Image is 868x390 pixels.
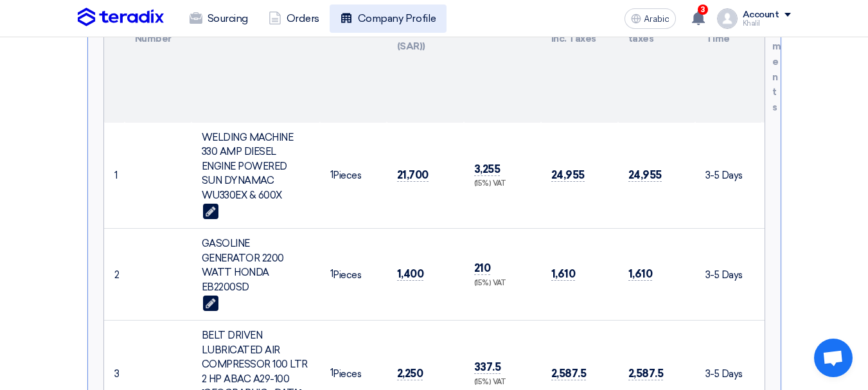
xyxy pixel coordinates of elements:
[551,168,585,181] font: 24,955
[179,4,258,33] a: Sourcing
[135,17,172,44] font: Part Number
[330,169,333,181] font: 1
[114,368,120,380] font: 3
[114,170,118,181] font: 1
[474,163,500,175] font: 3,255
[700,5,705,14] font: 3
[474,261,491,274] font: 210
[644,13,669,24] font: Arabic
[397,168,429,181] font: 21,700
[333,269,361,280] font: Pieces
[202,132,294,201] font: WELDING MACHINE 330 AMP DIESEL ENGINE POWERED SUN DYNAMAC WU330EX & 600X
[628,367,664,380] font: 2,587.5
[397,10,448,52] font: Unit Price (Saudi Riyal (SAR))
[397,267,424,280] font: 1,400
[628,168,662,181] font: 24,955
[330,268,333,279] font: 1
[333,170,361,181] font: Pieces
[705,269,743,280] font: 3-5 Days
[474,360,501,373] font: 337.5
[743,19,760,28] font: Khalil
[743,9,779,20] font: Account
[705,17,744,44] font: Delivery Time
[705,170,743,181] font: 3-5 Days
[474,279,506,287] font: (15%) VAT
[202,238,284,293] font: GASOLINE GENERATOR 2200 WATT HONDA EB2200SD
[330,367,333,378] font: 1
[474,179,506,188] font: (15%) VAT
[624,8,676,29] button: Arabic
[287,12,319,24] font: Orders
[358,12,436,24] font: Company Profile
[551,17,596,44] font: Unit Price Inc. Taxes
[628,17,671,44] font: Total Inc. taxes
[78,8,164,27] img: Teradix logo
[705,368,743,380] font: 3-5 Days
[474,378,506,386] font: (15%) VAT
[258,4,330,33] a: Orders
[208,12,248,24] font: Sourcing
[551,267,576,280] font: 1,610
[333,368,361,380] font: Pieces
[397,367,423,380] font: 2,250
[717,8,738,29] img: profile_test.png
[551,367,587,380] font: 2,587.5
[628,267,653,280] font: 1,610
[814,339,853,377] div: Open chat
[114,269,120,280] font: 2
